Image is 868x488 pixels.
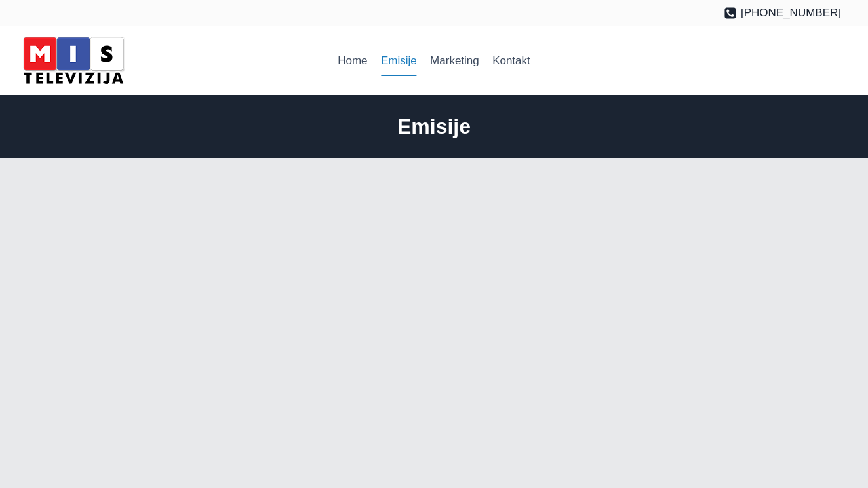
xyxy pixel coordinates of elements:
a: Marketing [424,45,486,77]
img: MIS Television [18,33,129,88]
span: [PHONE_NUMBER] [741,4,841,22]
iframe: Serbian Film Festival | Sydney 2024 [583,189,841,334]
a: [PHONE_NUMBER] [724,4,841,22]
iframe: Serbian Film Festival | Sydney 2025 [27,189,285,334]
a: Home [331,45,374,77]
a: Emisije [374,45,424,77]
iframe: Srbi za srbe - za porodicu Đeković [306,189,563,334]
a: Kontakt [486,45,537,77]
h1: Emisije [27,111,841,142]
nav: Primary [331,45,537,77]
